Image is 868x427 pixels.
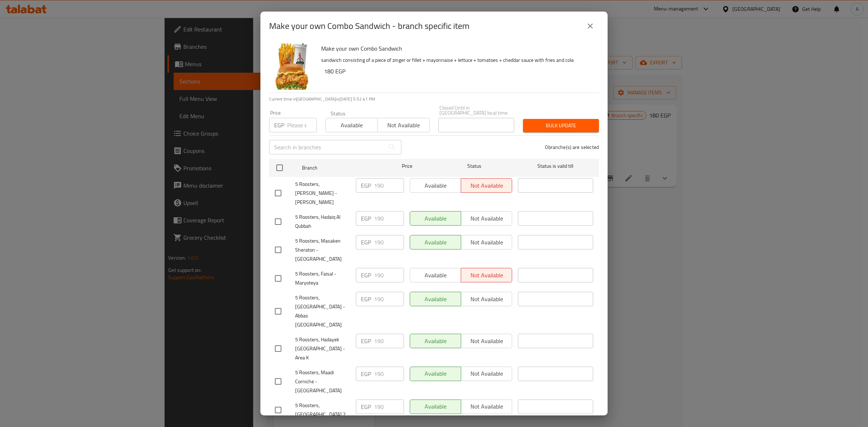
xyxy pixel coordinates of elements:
[325,118,378,132] button: Available
[374,268,404,282] input: Please enter price
[437,162,512,171] span: Status
[295,213,350,231] span: 5 Roosters, Hadaiq Al Qubbah
[383,162,431,171] span: Price
[361,337,371,345] p: EGP
[295,401,350,419] span: 5 Roosters, [GEOGRAPHIC_DATA] 2
[295,180,350,207] span: 5 Roosters, [PERSON_NAME] - [PERSON_NAME]
[377,118,429,132] button: Not available
[374,367,404,381] input: Please enter price
[321,43,593,54] h6: Make your own Combo Sandwich
[269,140,385,154] input: Search in branches
[295,335,350,362] span: 5 Roosters, Hadayek [GEOGRAPHIC_DATA] - Area K
[518,162,593,171] span: Status is valid till
[361,181,371,190] p: EGP
[295,269,350,287] span: 5 Roosters, Faisal - Maryoteya
[545,144,599,151] p: 0 branche(s) are selected
[529,121,593,130] span: Bulk update
[269,20,469,32] h2: Make your own Combo Sandwich - branch specific item
[269,96,599,102] p: Current time in [GEOGRAPHIC_DATA] is [DATE] 5:52:41 PM
[361,295,371,303] p: EGP
[329,120,375,131] span: Available
[374,235,404,249] input: Please enter price
[374,334,404,348] input: Please enter price
[295,293,350,329] span: 5 Roosters, [GEOGRAPHIC_DATA] - Abbas [GEOGRAPHIC_DATA]
[321,56,593,65] p: sandwich consisting of a piece of zinger or fillet + mayonnaise + lettuce + tomatoes + cheddar sa...
[361,402,371,411] p: EGP
[287,118,317,132] input: Please enter price
[374,292,404,306] input: Please enter price
[523,119,599,132] button: Bulk update
[374,178,404,193] input: Please enter price
[361,370,371,378] p: EGP
[582,17,599,35] button: close
[274,121,284,129] p: EGP
[269,43,315,90] img: Make your own Combo Sandwich
[374,400,404,414] input: Please enter price
[302,163,377,172] span: Branch
[361,271,371,279] p: EGP
[361,214,371,223] p: EGP
[295,236,350,264] span: 5 Roosters, Masaken Sheraton - [GEOGRAPHIC_DATA]
[380,120,426,131] span: Not available
[374,211,404,226] input: Please enter price
[295,368,350,395] span: 5 Roosters, Maadi Corniche - [GEOGRAPHIC_DATA]
[361,238,371,247] p: EGP
[324,66,593,76] h6: 180 EGP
